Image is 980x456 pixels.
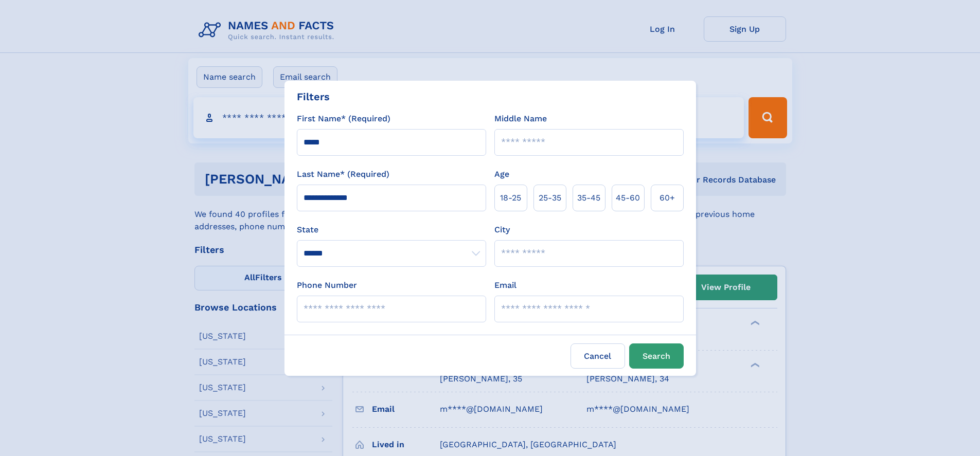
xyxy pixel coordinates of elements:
[571,343,625,369] label: Cancel
[629,343,684,369] button: Search
[297,168,389,180] label: Last Name* (Required)
[660,192,675,204] span: 60+
[494,279,516,291] label: Email
[577,192,600,204] span: 35‑45
[297,113,390,125] label: First Name* (Required)
[297,279,357,291] label: Phone Number
[494,113,547,125] label: Middle Name
[297,224,486,236] label: State
[500,192,521,204] span: 18‑25
[297,89,330,104] div: Filters
[539,192,561,204] span: 25‑35
[616,192,640,204] span: 45‑60
[494,168,509,180] label: Age
[494,224,510,236] label: City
